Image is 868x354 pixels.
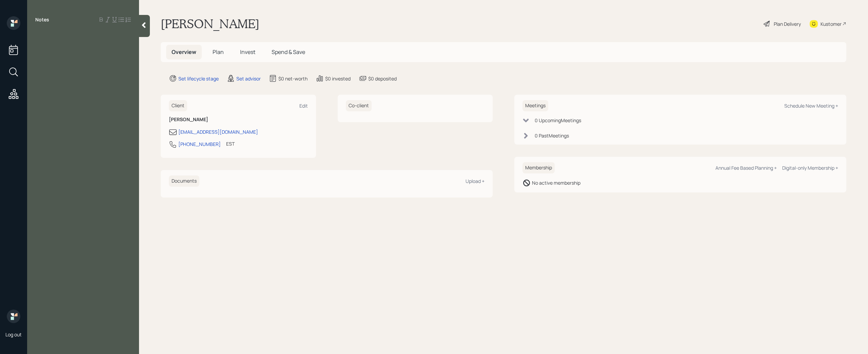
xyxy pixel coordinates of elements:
h6: Client [169,100,187,111]
div: [PHONE_NUMBER] [178,141,221,148]
div: Upload + [466,178,485,184]
div: $0 net-worth [278,75,308,82]
h6: Documents [169,175,199,187]
div: [EMAIL_ADDRESS][DOMAIN_NAME] [178,128,258,135]
div: Kustomer [821,20,842,27]
h1: [PERSON_NAME] [161,16,259,31]
span: Spend & Save [272,48,305,56]
div: 0 Upcoming Meeting s [535,117,581,124]
div: Edit [299,103,308,109]
div: Plan Delivery [774,20,801,27]
h6: Membership [522,162,555,173]
div: Log out [5,331,22,338]
div: $0 deposited [368,75,397,82]
h6: Co-client [346,100,372,111]
div: 0 Past Meeting s [535,132,569,139]
span: Invest [240,48,255,56]
span: Plan [213,48,224,56]
h6: Meetings [522,100,548,111]
div: Annual Fee Based Planning + [715,165,777,171]
div: Digital-only Membership + [782,165,838,171]
div: $0 invested [325,75,351,82]
div: Set lifecycle stage [178,75,219,82]
div: EST [226,140,235,147]
img: retirable_logo.png [7,310,20,323]
label: Notes [35,16,49,23]
h6: [PERSON_NAME] [169,117,308,123]
div: No active membership [532,179,580,186]
div: Schedule New Meeting + [784,103,838,109]
span: Overview [172,48,196,56]
div: Set advisor [236,75,261,82]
